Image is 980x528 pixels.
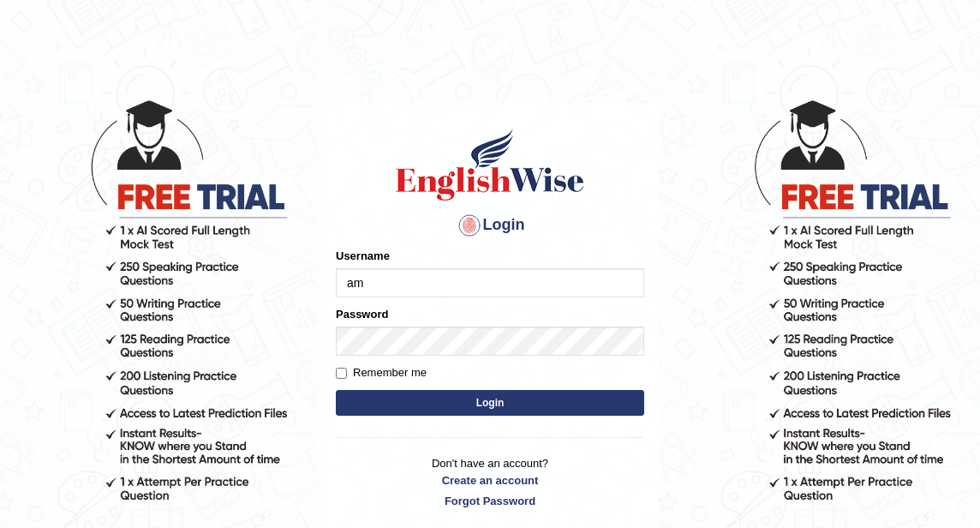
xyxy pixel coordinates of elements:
label: Remember me [336,364,427,381]
img: Logo of English Wise sign in for intelligent practice with AI [392,126,588,203]
h4: Login [336,212,644,239]
a: Create an account [336,472,644,489]
input: Remember me [336,368,347,379]
p: Don't have an account? [336,455,644,508]
label: Password [336,306,388,322]
button: Login [336,390,644,416]
label: Username [336,248,390,264]
a: Forgot Password [336,493,644,509]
